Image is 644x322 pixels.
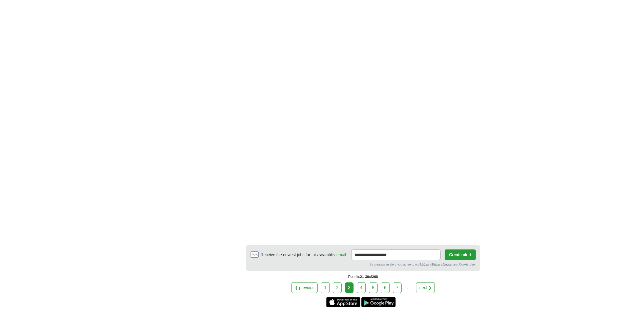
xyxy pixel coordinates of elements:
[372,274,378,278] span: 268
[345,282,354,293] div: 3
[321,282,330,293] a: 1
[331,252,346,257] a: by email
[381,282,390,293] a: 6
[432,262,451,266] a: Privacy Notice
[357,282,366,293] a: 4
[404,282,414,293] div: ...
[393,282,402,293] a: 7
[251,262,476,267] div: By creating an alert, you agree to our and , and Cookie Use.
[326,297,360,307] a: Get the iPhone app
[445,249,475,260] button: Create alert
[369,282,378,293] a: 5
[361,297,396,307] a: Get the Android app
[419,262,427,266] a: T&Cs
[360,274,369,278] span: 21-30
[416,282,435,293] a: next ❯
[333,282,342,293] a: 2
[261,252,347,258] span: Receive the newest jobs for this search :
[291,282,318,293] a: ❮ previous
[246,271,480,282] div: Results of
